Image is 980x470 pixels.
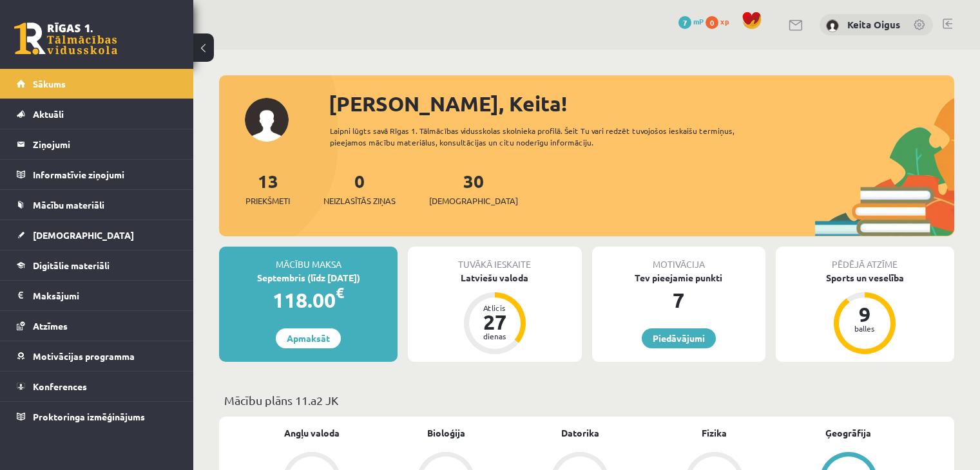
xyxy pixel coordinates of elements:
a: Latviešu valoda Atlicis 27 dienas [408,271,581,356]
a: Fizika [702,426,727,440]
a: 0Neizlasītās ziņas [323,169,396,207]
legend: Informatīvie ziņojumi [33,160,177,189]
legend: Ziņojumi [33,129,177,159]
div: Atlicis [476,304,514,312]
a: 7 mP [678,16,704,26]
a: Bioloģija [427,426,465,440]
div: balles [845,324,884,332]
a: 13Priekšmeti [245,169,290,207]
div: Pēdējā atzīme [776,247,954,271]
a: 0 xp [706,16,735,26]
img: Keita Oigus [826,19,839,32]
span: € [336,283,344,302]
a: Mācību materiāli [17,190,177,220]
span: [DEMOGRAPHIC_DATA] [33,229,134,241]
div: Laipni lūgts savā Rīgas 1. Tālmācības vidusskolas skolnieka profilā. Šeit Tu vari redzēt tuvojošo... [330,125,771,148]
a: Datorika [561,426,599,440]
span: 7 [678,16,691,29]
span: Digitālie materiāli [33,259,110,271]
span: Atzīmes [33,320,68,332]
a: Atzīmes [17,311,177,341]
span: Neizlasītās ziņas [323,194,396,207]
div: 9 [845,304,884,324]
a: Rīgas 1. Tālmācības vidusskola [14,23,117,55]
a: Piedāvājumi [642,328,716,348]
div: [PERSON_NAME], Keita! [329,88,954,119]
a: [DEMOGRAPHIC_DATA] [17,220,177,250]
div: 27 [476,312,514,332]
span: Konferences [33,381,87,392]
div: Septembris (līdz [DATE]) [219,271,398,285]
span: 0 [706,16,718,29]
a: Sākums [17,69,177,99]
a: Angļu valoda [284,426,340,440]
a: 30[DEMOGRAPHIC_DATA] [429,169,518,207]
a: Ziņojumi [17,129,177,159]
div: Tev pieejamie punkti [592,271,765,285]
div: Motivācija [592,247,765,271]
a: Keita Oigus [847,18,900,31]
span: Mācību materiāli [33,199,104,211]
span: Priekšmeti [245,194,290,207]
a: Digitālie materiāli [17,250,177,280]
a: Ģeogrāfija [825,426,871,440]
span: Motivācijas programma [33,350,135,362]
a: Sports un veselība 9 balles [776,271,954,356]
a: Informatīvie ziņojumi [17,160,177,189]
legend: Maksājumi [33,281,177,310]
div: Tuvākā ieskaite [408,247,581,271]
span: Aktuāli [33,108,64,120]
div: Mācību maksa [219,247,398,271]
p: Mācību plāns 11.a2 JK [224,391,949,409]
div: dienas [476,332,514,340]
div: 118.00 [219,285,398,315]
span: mP [693,16,704,26]
div: Sports un veselība [776,271,954,285]
a: Maksājumi [17,281,177,310]
span: Sākums [33,78,66,89]
a: Konferences [17,371,177,401]
div: Latviešu valoda [408,271,581,285]
span: [DEMOGRAPHIC_DATA] [429,194,518,207]
span: Proktoringa izmēģinājums [33,411,145,422]
a: Proktoringa izmēģinājums [17,402,177,431]
a: Apmaksāt [276,328,341,348]
div: 7 [592,285,765,315]
span: xp [720,16,729,26]
a: Aktuāli [17,99,177,129]
a: Motivācijas programma [17,341,177,371]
